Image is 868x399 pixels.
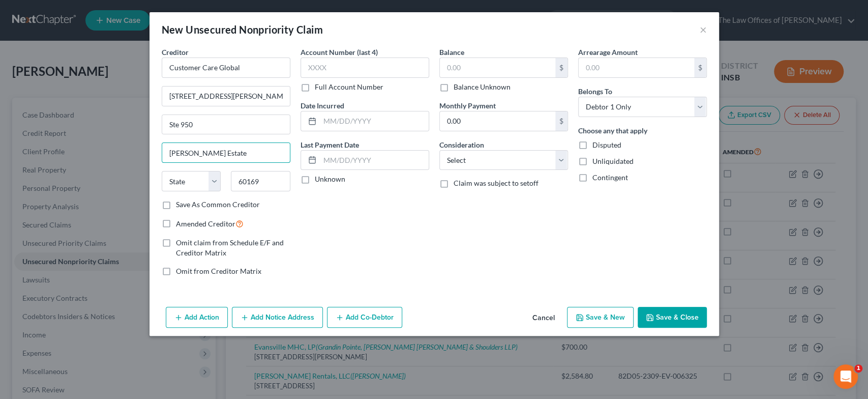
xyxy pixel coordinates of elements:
span: 1 [854,364,862,373]
input: Search creditor by name... [162,58,290,78]
button: Add Co-Debtor [327,307,402,328]
div: $ [555,111,567,131]
label: Full Account Number [315,82,383,92]
input: 0.00 [440,58,555,77]
span: Omit claim from Schedule E/F and Creditor Matrix [176,238,284,257]
label: Balance [439,47,464,58]
span: Belongs To [578,87,612,96]
iframe: Intercom live chat [833,364,858,389]
span: Disputed [592,140,621,149]
span: Amended Creditor [176,219,235,228]
span: Contingent [592,173,628,182]
label: Arrearage Amount [578,47,638,58]
input: Enter zip... [231,171,290,191]
button: × [700,23,707,36]
input: MM/DD/YYYY [320,111,429,131]
div: $ [694,58,706,77]
input: Apt, Suite, etc... [162,115,290,134]
label: Save As Common Creditor [176,199,260,210]
label: Account Number (last 4) [301,47,378,58]
input: Enter address... [162,87,290,106]
span: Omit from Creditor Matrix [176,267,261,275]
input: XXXX [301,58,429,78]
button: Cancel [524,308,563,328]
span: Unliquidated [592,157,634,165]
span: Creditor [162,48,189,56]
button: Add Action [166,307,228,328]
button: Save & Close [638,307,707,328]
label: Choose any that apply [578,125,647,136]
button: Save & New [567,307,634,328]
label: Monthly Payment [439,100,496,111]
label: Unknown [315,174,345,184]
label: Consideration [439,139,484,150]
div: $ [555,58,567,77]
span: Claim was subject to setoff [454,179,538,187]
label: Balance Unknown [454,82,511,92]
input: Enter city... [162,143,290,162]
input: 0.00 [440,111,555,131]
button: Add Notice Address [232,307,323,328]
div: New Unsecured Nonpriority Claim [162,22,323,37]
label: Last Payment Date [301,139,359,150]
input: 0.00 [579,58,694,77]
input: MM/DD/YYYY [320,151,429,170]
label: Date Incurred [301,100,344,111]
